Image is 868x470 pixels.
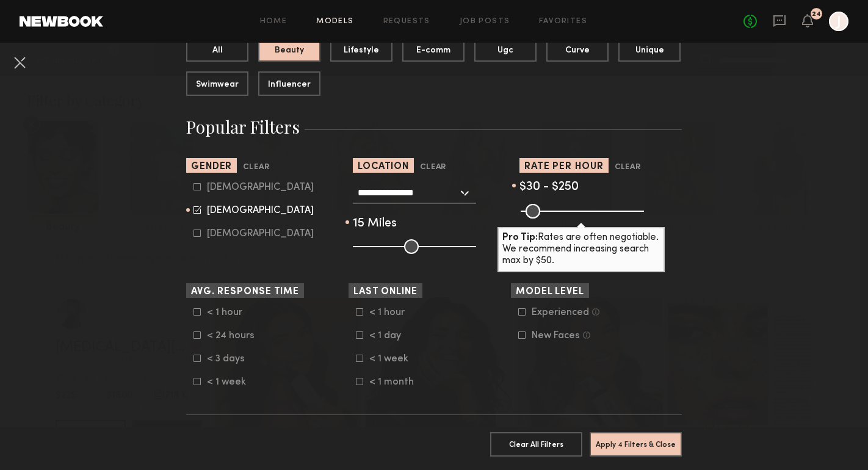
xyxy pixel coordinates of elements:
div: < 1 hour [369,309,417,316]
div: Experienced [532,309,589,316]
div: < 1 week [369,355,417,363]
span: Model Level [516,287,584,297]
a: J [829,12,848,31]
div: < 1 week [207,378,255,386]
button: Clear [420,161,446,175]
button: Ugc [474,37,537,62]
button: All [186,37,248,62]
button: Clear All Filters [490,432,582,457]
span: $30 - $250 [519,181,579,193]
div: New Faces [532,332,580,339]
div: [DEMOGRAPHIC_DATA] [207,230,314,237]
a: Favorites [539,18,587,26]
span: Gender [191,162,232,172]
div: < 1 month [369,378,417,386]
div: [DEMOGRAPHIC_DATA] [207,184,314,191]
span: Location [358,162,409,172]
button: Cancel [10,52,29,72]
span: Last Online [353,287,418,297]
div: 15 Miles [353,219,515,230]
a: Models [316,18,353,26]
div: [DEMOGRAPHIC_DATA] [207,207,314,214]
button: Lifestyle [330,37,392,62]
button: Influencer [258,71,320,96]
a: Requests [383,18,430,26]
button: Swimwear [186,71,248,96]
button: Beauty [258,37,320,62]
a: Job Posts [460,18,510,26]
a: Home [260,18,288,26]
div: < 24 hours [207,332,255,339]
button: E-comm [402,37,465,62]
div: < 1 day [369,332,417,339]
div: < 3 days [207,355,255,363]
button: Curve [546,37,609,62]
div: < 1 hour [207,309,255,316]
button: Apply 4 Filters & Close [590,432,682,457]
span: Rate per Hour [524,162,604,172]
b: Pro Tip: [502,233,538,242]
button: Clear [615,161,641,175]
common-close-button: Cancel [10,52,29,74]
div: Rates are often negotiable. We recommend increasing search max by $50. [497,227,665,272]
span: Avg. Response Time [191,287,299,297]
button: Clear [243,161,269,175]
div: 24 [812,11,821,18]
button: Unique [618,37,681,62]
h3: Popular Filters [186,115,682,139]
